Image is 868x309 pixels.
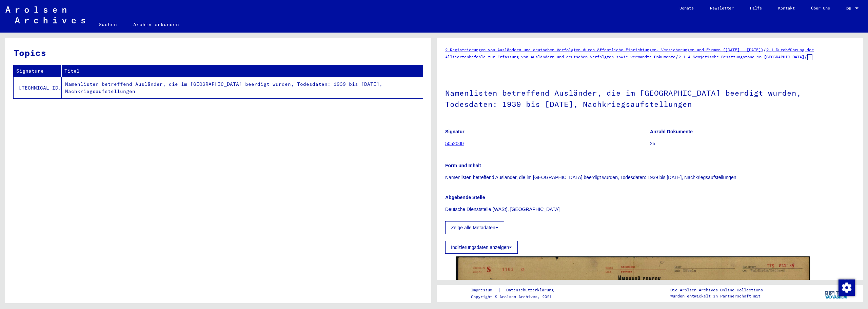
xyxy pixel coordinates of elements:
a: 2.1.4 Sowjetische Besatzungszone in [GEOGRAPHIC_DATA] [678,54,804,59]
h3: Topics [14,46,422,59]
b: Anzahl Dokumente [650,129,693,134]
b: Form und Inhalt [445,163,481,168]
img: yv_logo.png [824,285,849,302]
td: [TECHNICAL_ID] [14,77,62,98]
button: Zeige alle Metadaten [445,221,504,234]
a: Impressum [471,287,498,294]
td: Namenlisten betreffend Ausländer, die im [GEOGRAPHIC_DATA] beerdigt wurden, Todesdaten: 1939 bis ... [62,77,423,98]
b: Abgebende Stelle [445,195,485,200]
span: / [763,46,766,53]
img: Zustimmung ändern [839,279,855,296]
span: DE [846,6,854,11]
h1: Namenlisten betreffend Ausländer, die im [GEOGRAPHIC_DATA] beerdigt wurden, Todesdaten: 1939 bis ... [445,77,854,118]
p: 25 [650,140,854,147]
a: Archiv erkunden [125,16,187,33]
b: Signatur [445,129,465,134]
button: Indizierungsdaten anzeigen [445,241,518,254]
span: / [804,54,807,60]
span: / [675,54,678,60]
img: Arolsen_neg.svg [5,6,85,23]
a: Suchen [91,16,125,33]
div: Zustimmung ändern [838,279,854,295]
p: Die Arolsen Archives Online-Collections [670,287,763,293]
th: Signature [14,65,62,77]
p: Namenlisten betreffend Ausländer, die im [GEOGRAPHIC_DATA] beerdigt wurden, Todesdaten: 1939 bis ... [445,174,854,181]
a: 5052000 [445,141,464,146]
a: 2 Registrierungen von Ausländern und deutschen Verfolgten durch öffentliche Einrichtungen, Versic... [445,47,763,52]
p: wurden entwickelt in Partnerschaft mit [670,293,763,299]
p: Copyright © Arolsen Archives, 2021 [471,294,562,300]
th: Titel [62,65,423,77]
a: Datenschutzerklärung [501,287,562,294]
p: Deutsche Dienststelle (WASt), [GEOGRAPHIC_DATA] [445,206,854,213]
div: | [471,287,562,294]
